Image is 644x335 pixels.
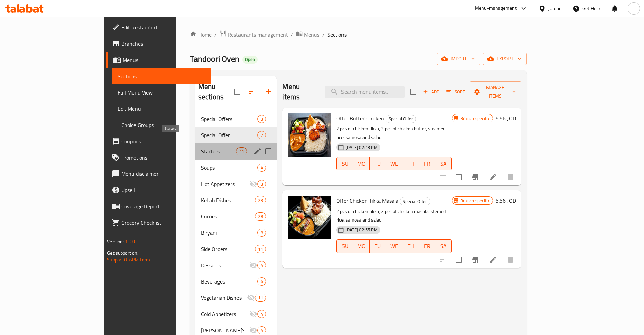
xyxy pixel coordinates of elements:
[249,326,257,334] svg: Inactive section
[201,310,249,318] div: Cold Appetizers
[118,105,206,113] span: Edit Menu
[435,239,452,253] button: SA
[112,68,211,84] a: Sections
[106,149,211,166] a: Promotions
[201,212,255,221] div: Curries
[190,30,527,39] nav: breadcrumb
[195,192,277,208] div: Kebab Dishes23
[255,197,266,204] span: 23
[257,180,266,188] div: items
[121,23,206,32] span: Edit Restaurant
[236,147,247,155] div: items
[106,166,211,182] a: Menu disclaimer
[242,57,258,62] span: Open
[112,101,211,117] a: Edit Menu
[489,173,497,181] a: Edit menu item
[336,125,452,142] p: 2 pcs of chicken tikka, 2 pcs of chicken butter, steamed rice, samosa and salad
[304,30,319,39] span: Menus
[370,239,386,253] button: TU
[198,82,234,102] h2: Menu sections
[452,253,466,267] span: Select to update
[121,186,206,194] span: Upsell
[195,176,277,192] div: Hot Appetizers3
[502,252,519,268] button: delete
[327,30,347,39] span: Sections
[121,137,206,145] span: Coupons
[288,196,331,239] img: Offer Chicken Tikka Masala
[195,143,277,160] div: Starters11edit
[353,157,370,170] button: MO
[121,218,206,227] span: Grocery Checklist
[252,146,263,156] button: edit
[121,40,206,48] span: Branches
[483,53,527,65] button: export
[261,84,277,100] button: Add section
[244,84,261,100] span: Sort sections
[228,30,288,39] span: Restaurants management
[195,111,277,127] div: Special Offers3
[106,36,211,52] a: Branches
[496,196,516,205] h6: 5.56 JOD
[489,55,521,63] span: export
[386,115,416,123] span: Special Offer
[201,294,247,302] span: Vegetarian Dishes
[467,169,483,185] button: Branch-specific-item
[282,82,317,102] h2: Menu items
[106,214,211,231] a: Grocery Checklist
[422,88,440,96] span: Add
[195,225,277,241] div: Biryani8
[201,164,257,172] span: Soups
[405,159,416,169] span: TH
[195,290,277,306] div: Vegetarian Dishes11
[255,213,266,220] span: 28
[296,30,319,39] a: Menus
[255,245,266,253] div: items
[106,133,211,149] a: Coupons
[489,256,497,264] a: Edit menu item
[242,56,258,64] div: Open
[502,169,519,185] button: delete
[458,115,493,122] span: Branch specific
[452,170,466,184] span: Select to update
[356,159,367,169] span: MO
[258,262,266,269] span: 4
[249,180,257,188] svg: Inactive section
[336,239,353,253] button: SU
[258,116,266,122] span: 3
[632,5,635,12] span: L
[230,85,244,99] span: Select all sections
[257,115,266,123] div: items
[106,117,211,133] a: Choice Groups
[336,195,398,206] span: Offer Chicken Tikka Masala
[442,87,470,97] span: Sort items
[419,239,435,253] button: FR
[255,212,266,221] div: items
[258,165,266,171] span: 4
[255,295,266,301] span: 11
[342,144,380,151] span: [DATE] 02:43 PM
[201,326,249,334] div: Naan's
[372,159,383,169] span: TU
[258,181,266,187] span: 3
[247,294,255,302] svg: Inactive section
[201,261,249,269] span: Desserts
[322,30,325,39] li: /
[389,159,400,169] span: WE
[257,261,266,269] div: items
[201,147,236,155] span: Starters
[257,229,266,237] div: items
[402,239,419,253] button: TH
[339,159,350,169] span: SU
[475,83,516,100] span: Manage items
[255,196,266,204] div: items
[195,306,277,322] div: Cold Appetizers4
[420,87,442,97] button: Add
[195,257,277,273] div: Desserts4
[437,53,480,65] button: import
[422,241,433,251] span: FR
[258,278,266,285] span: 6
[201,229,257,237] div: Biryani
[419,157,435,170] button: FR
